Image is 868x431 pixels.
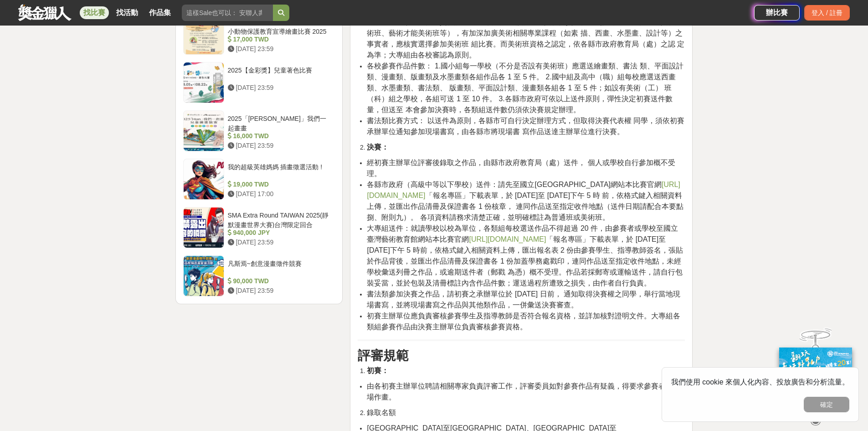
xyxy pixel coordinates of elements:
div: 114年度[GEOGRAPHIC_DATA]國中小動物保護教育宣導繪畫比賽 2025 [228,17,332,35]
div: 2025【金彩獎】兒童著色比賽 [228,66,332,83]
a: 我的超級英雄媽媽 插畫徵選活動 ! 19,000 TWD [DATE] 17:00 [183,159,335,200]
span: 各縣市政府（高級中等以下學校）送件：請先至國立[GEOGRAPHIC_DATA]網站本比賽官網 「報名專區」下載表單，於 [DATE]至 [DATE]下午 5 時 前，依格式鍵入相關資料上傳，並... [367,181,683,221]
a: 114年度[GEOGRAPHIC_DATA]國中小動物保護教育宣導繪畫比賽 2025 17,000 TWD [DATE] 23:59 [183,14,335,55]
a: 找活動 [113,6,142,19]
div: [DATE] 23:59 [228,44,332,54]
a: 找比賽 [80,6,109,19]
span: 初賽主辦單位應負責審核參賽學生及指導教師是否符合報名資格，並詳加核對證明文件。大專組各類組參賽作品由決賽主辦單位負責審核參賽資格。 [367,312,680,331]
span: 錄取名額 [367,409,396,416]
a: 2025【金彩獎】兒童著色比賽 [DATE] 23:59 [183,62,335,103]
div: [DATE] 23:59 [228,141,332,151]
div: 登入 / 註冊 [804,5,850,21]
div: [DATE] 23:59 [228,286,332,296]
img: c171a689-fb2c-43c6-a33c-e56b1f4b2190.jpg [779,348,852,408]
span: 大專組送件：就讀學校以校為單位，各類組每校選送作品不得超過 20 件，由參賽者或學校至國立臺灣藝術教育館網站本比賽官網 「報名專區」下載表單，於 [DATE]至 [DATE]下午 5 時前，依格... [367,224,683,287]
div: 我的超級英雄媽媽 插畫徵選活動 ! [228,162,332,180]
span: 由各初賽主辦單位聘請相關專家負責評審工作，評審委員如對參賽作品有疑義，得要求參賽者至現場作畫。 [367,382,680,401]
a: 2025「[PERSON_NAME]」我們一起畫畫 16,000 TWD [DATE] 23:59 [183,110,335,151]
span: 書法類比賽方式： 以送件為原則，各縣市可自行決定辦理方式，但取得決賽代表權 同學，須依初賽承辦單位通知參加現場書寫，由各縣市將現場書 寫作品送達主辦單位進行決賽。 [367,117,684,135]
a: 作品集 [145,6,175,19]
strong: 評審規範 [358,348,409,363]
a: 凡斯焉~創意漫畫徵件競賽 90,000 TWD [DATE] 23:59 [183,255,335,296]
div: 19,000 TWD [228,180,332,189]
div: [DATE] 23:59 [228,238,332,247]
strong: 決賽： [367,143,389,151]
div: SMA Extra Round TAIWAN 2025(靜默漫畫世界大賽)台灣限定回合 [228,211,332,228]
div: [DATE] 23:59 [228,83,332,93]
button: 確定 [804,397,849,412]
div: 17,000 TWD [228,35,332,44]
div: 90,000 TWD [228,276,332,286]
input: 這樣Sale也可以： 安聯人壽創意銷售法募集 [182,5,273,21]
div: 940,000 JPY [228,228,332,238]
span: 我們使用 cookie 來個人化內容、投放廣告和分析流量。 [671,378,849,386]
span: 各校參賽作品件數： 1.國小組每一學校（不分是否設有美術班）應選送繪畫類、書法 類、平面設計類、漫畫類、版畫類及水墨畫類各組作品各 1 至 5 件。 2.國中組及高中（職）組每校應選送西畫類、水... [367,62,683,114]
div: [DATE] 17:00 [228,189,332,199]
a: 辦比賽 [754,5,800,21]
span: 國小以上各類組美術班資格說明： 各校自訂選修課程之實驗性質美術班（如分散式美術班、實驗美 術班、藝術才能美術班等），有加深加廣美術相關專業課程（如素 描、西畫、水墨畫、設計等）之事實者，應核實選... [367,18,684,59]
span: 書法類參加決賽之作品，請初賽之承辦單位於 [DATE] 日前， 通知取得決賽權之同學，舉行當地現場書寫，並將現場書寫之作品與其他類作品，一併彙送決賽審查。 [367,290,680,309]
div: 16,000 TWD [228,131,332,141]
div: 2025「[PERSON_NAME]」我們一起畫畫 [228,114,332,131]
a: SMA Extra Round TAIWAN 2025(靜默漫畫世界大賽)台灣限定回合 940,000 JPY [DATE] 23:59 [183,207,335,248]
div: 凡斯焉~創意漫畫徵件競賽 [228,259,332,276]
strong: 初賽： [367,367,389,374]
span: 經初賽主辦單位評審後錄取之作品，由縣市政府教育局（處）送件， 個人或學校自行參加概不受理。 [367,159,675,177]
a: [URL][DOMAIN_NAME] [367,181,680,199]
a: [URL][DOMAIN_NAME] [469,235,546,243]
